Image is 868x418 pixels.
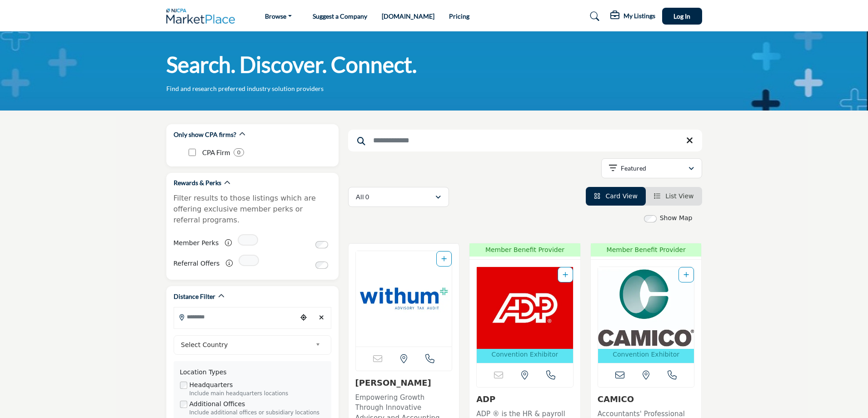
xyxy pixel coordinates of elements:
p: Filter results to those listings which are offering exclusive member perks or referral programs. [174,193,331,226]
a: Suggest a Company [313,12,367,20]
a: Browse [259,10,298,23]
p: Convention Exhibitor [492,350,559,359]
img: CAMICO [598,267,694,349]
h1: Search. Discover. Connect. [166,50,417,79]
input: Search Location [174,308,297,326]
button: Log In [662,8,702,25]
button: Featured [601,158,702,178]
li: List View [646,187,702,206]
a: View Card [594,192,638,200]
label: Additional Offices [190,399,245,409]
span: Member Benefit Provider [594,245,699,255]
h2: Only show CPA firms? [174,130,236,139]
a: Add To List [563,271,568,278]
a: View List [654,192,694,200]
input: Switch to Member Perks [315,241,328,248]
div: 0 Results For CPA Firm [234,148,244,156]
span: Member Benefit Provider [472,245,578,255]
span: Card View [605,192,637,200]
label: Show Map [660,213,693,223]
p: CPA Firm: CPA Firm [202,147,230,158]
input: Switch to Referral Offers [315,262,328,269]
p: Find and research preferred industry solution providers [166,84,324,93]
b: 0 [237,149,240,156]
a: Open Listing in new tab [477,267,573,363]
p: Convention Exhibitor [613,350,679,359]
div: Include main headquarters locations [190,390,325,398]
div: Clear search location [315,308,329,327]
img: ADP [477,267,573,349]
a: Add To List [441,255,447,262]
a: ADP [476,394,495,404]
h2: Rewards & Perks [174,178,221,187]
span: List View [665,192,693,200]
input: Search Keyword [348,130,702,151]
h3: Withum [355,378,453,388]
a: [PERSON_NAME] [355,378,431,388]
div: Choose your current location [297,308,310,327]
a: CAMICO [598,394,634,404]
img: Site Logo [166,9,240,24]
label: Referral Offers [174,256,220,272]
h3: ADP [476,394,574,404]
div: Include additional offices or subsidiary locations [190,409,325,417]
p: Featured [621,164,646,173]
input: CPA Firm checkbox [189,149,196,156]
span: Log In [673,12,690,20]
img: Withum [356,251,452,347]
div: Location Types [180,368,325,377]
span: Select Country [181,339,312,350]
label: Headquarters [190,380,233,390]
div: My Listings [610,11,655,22]
p: All 0 [356,192,369,201]
h5: My Listings [624,12,655,20]
a: [DOMAIN_NAME] [382,12,434,20]
a: Open Listing in new tab [356,251,452,347]
button: All 0 [348,187,449,207]
a: Open Listing in new tab [598,267,694,363]
h3: CAMICO [598,394,695,404]
li: Card View [586,187,646,206]
h2: Distance Filter [174,292,215,301]
a: Add To List [683,271,689,278]
label: Member Perks [174,235,219,251]
a: Pricing [449,12,469,20]
a: Search [581,9,605,24]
